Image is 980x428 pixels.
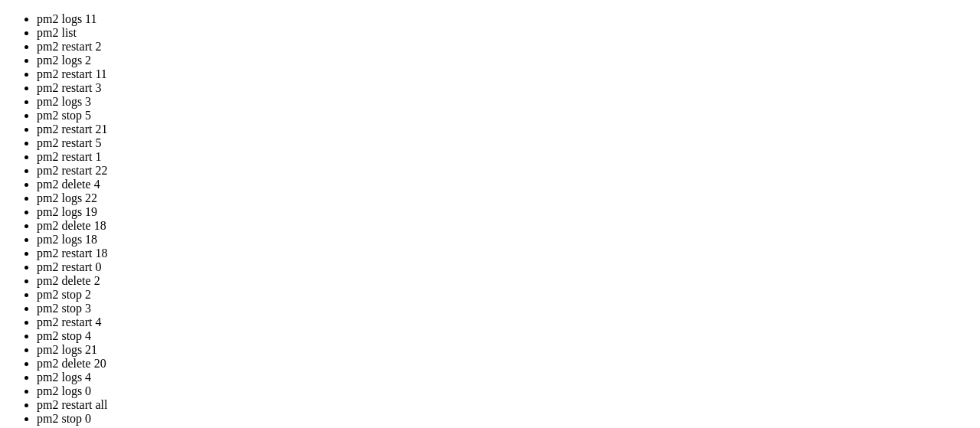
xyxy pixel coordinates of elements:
li: pm2 restart 21 [37,123,974,136]
x-row: * Support: [URL][DOMAIN_NAME] [6,57,782,70]
li: pm2 restart 3 [37,81,974,95]
li: pm2 delete 2 [37,274,974,288]
li: pm2 restart 11 [37,67,974,81]
x-row: not required on a system that users do not log into. [6,96,782,109]
li: pm2 logs 4 [37,371,974,384]
x-row: * Management: [URL][DOMAIN_NAME] [6,44,782,57]
li: pm2 logs 0 [37,384,974,398]
x-row: Welcome to Ubuntu 22.04.5 LTS (GNU/Linux 5.15.0-144-generic x86_64) [6,6,782,19]
li: pm2 delete 20 [37,357,974,371]
li: pm2 delete 4 [37,178,974,191]
li: pm2 stop 0 [37,412,974,426]
x-row: root@big-country:~# pm [6,147,782,160]
li: pm2 delete 18 [37,219,974,233]
li: pm2 restart 18 [37,247,974,260]
li: pm2 logs 22 [37,191,974,205]
li: pm2 list [37,26,974,40]
li: pm2 restart all [37,398,974,412]
li: pm2 logs 19 [37,205,974,219]
li: pm2 restart 22 [37,164,974,178]
x-row: This system has been minimized by removing packages and content that are [6,83,782,96]
x-row: To restore this content, you can run the 'unminimize' command. [6,121,782,134]
li: pm2 logs 18 [37,233,974,247]
li: pm2 stop 3 [37,302,974,315]
li: pm2 logs 2 [37,54,974,67]
x-row: Last login: [DATE] from [TECHNICAL_ID] [6,134,782,147]
li: pm2 logs 11 [37,12,974,26]
li: pm2 stop 2 [37,288,974,302]
x-row: * Documentation: [URL][DOMAIN_NAME] [6,31,782,44]
li: pm2 restart 0 [37,260,974,274]
li: pm2 restart 1 [37,150,974,164]
li: pm2 stop 4 [37,329,974,343]
li: pm2 logs 21 [37,343,974,357]
li: pm2 restart 5 [37,136,974,150]
li: pm2 restart 2 [37,40,974,54]
li: pm2 logs 3 [37,95,974,109]
div: (22, 11) [149,147,155,160]
li: pm2 stop 5 [37,109,974,123]
li: pm2 restart 4 [37,315,974,329]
